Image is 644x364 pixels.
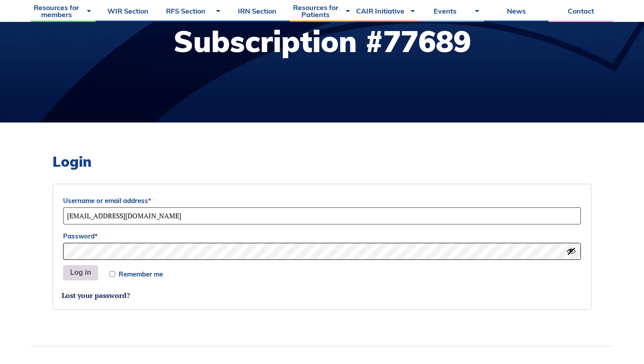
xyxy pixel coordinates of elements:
label: Password [63,230,581,243]
label: Username or email address [63,194,581,207]
h2: Login [53,153,591,170]
h1: Subscription #77689 [173,27,471,56]
span: Remember me [119,271,163,277]
button: Show password [566,246,576,256]
button: Log in [63,265,98,281]
input: Remember me [110,271,115,277]
a: Lost your password? [62,290,130,300]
